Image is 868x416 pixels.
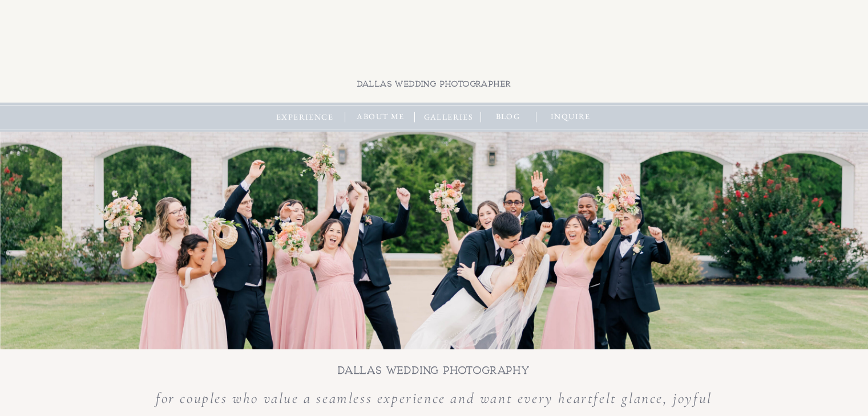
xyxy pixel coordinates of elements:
[547,111,595,123] a: inquire
[490,111,526,123] a: blog
[421,111,477,124] a: galleries
[338,365,530,376] b: dallas wedding photography
[274,111,336,124] a: experience
[353,111,409,123] a: about me
[357,80,511,88] b: dallas wedding photographer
